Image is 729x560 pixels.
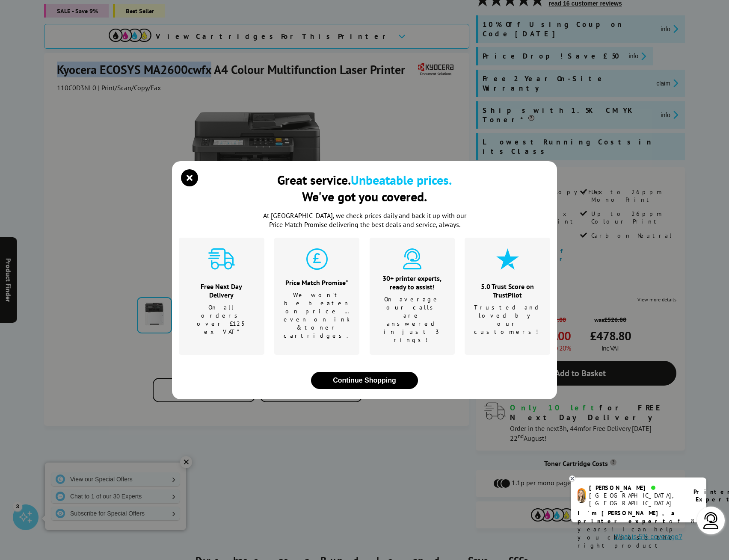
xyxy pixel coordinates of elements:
button: close modal [183,171,196,184]
div: Price Match Promise* [284,278,350,287]
button: close modal [311,372,418,389]
div: [GEOGRAPHIC_DATA], [GEOGRAPHIC_DATA] [589,492,683,507]
div: 30+ printer experts, ready to assist! [380,274,445,291]
p: Trusted and loved by our customers! [474,304,541,336]
div: Great service. We've got you covered. [277,171,452,205]
p: On all orders over £125 ex VAT* [190,304,254,336]
p: of 8 years! I can help you choose the right product [578,509,700,550]
img: user-headset-light.svg [702,512,720,529]
div: 5.0 Trust Score on TrustPilot [474,282,541,299]
b: I'm [PERSON_NAME], a printer expert [578,509,677,525]
p: At [GEOGRAPHIC_DATA], we check prices daily and back it up with our Price Match Promise deliverin... [258,211,471,229]
b: Unbeatable prices. [351,171,452,188]
img: amy-livechat.png [578,488,586,503]
p: We won't be beaten on price …even on ink & toner cartridges. [284,291,350,340]
div: Free Next Day Delivery [190,282,254,299]
p: On average our calls are answered in just 3 rings! [380,295,445,344]
div: [PERSON_NAME] [589,484,683,492]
